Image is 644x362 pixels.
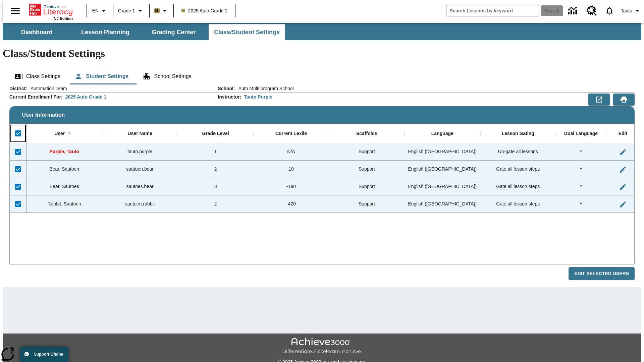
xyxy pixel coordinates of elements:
[616,163,630,176] button: Edit User
[253,161,329,178] div: 10
[253,178,329,195] div: -190
[202,131,229,137] div: Grade Level
[9,94,63,100] h2: Current Enrollment For :
[556,161,606,178] div: Y
[54,131,65,137] div: User
[9,68,66,84] button: Class Settings
[3,23,641,40] div: SubNavbar
[616,198,630,211] button: Edit User
[92,7,99,14] span: EN
[5,1,25,21] button: Open side menu
[178,161,253,178] div: 2
[128,131,152,137] div: User Name
[588,94,610,106] button: Export to CSV
[502,131,534,137] div: Lesson Gating
[282,338,362,355] img: Achieve3000 Differentiate Accelerate Achieve
[65,94,106,100] div: 2025 Auto Grade 1
[102,143,177,161] div: tauto.purple
[72,24,139,40] button: Lesson Planning
[152,5,171,17] button: Boost Class color is light brown. Change class color
[275,131,307,137] div: Current Lexile
[431,131,453,137] div: Language
[178,195,253,213] div: 2
[253,143,329,161] div: N/A
[405,161,480,178] div: English (US)
[29,3,73,16] a: Home
[118,7,135,14] span: Grade 1
[102,178,177,195] div: sautoes.bear
[405,143,480,161] div: English (US)
[34,352,63,357] span: Support Offline
[218,94,241,100] h2: Instructor :
[616,180,630,194] button: Edit User
[155,6,159,15] span: B
[556,178,606,195] div: Y
[564,131,598,137] div: Dual Language
[140,24,207,40] button: Grading Center
[613,94,635,106] button: Print Preview
[480,143,556,161] div: Un-gate all lessons
[50,184,79,189] span: Bear, Sautoes
[3,24,286,40] div: SubNavbar
[235,85,294,92] span: Auto Multi program School
[556,195,606,213] div: Y
[137,68,197,84] button: School Settings
[22,112,65,118] span: User Information
[480,195,556,213] div: Gate all lesson steps
[20,347,68,362] button: Support Offline
[9,68,635,84] div: Class/Student Settings
[569,267,635,280] button: Edit Selected Users
[3,47,641,60] h1: Class/Student Settings
[69,68,134,84] button: Student Settings
[50,149,79,154] span: Purple, Tauto
[564,2,583,20] a: Data Center
[27,85,67,92] span: Automation Team
[89,5,111,17] button: Language: EN, Select a language
[54,16,73,20] span: NJ Edition
[480,178,556,195] div: Gate all lesson steps
[583,2,601,20] a: Resource Center, Will open in new tab
[405,195,480,213] div: English (US)
[329,143,405,161] div: Support
[356,131,377,137] div: Scaffolds
[102,161,177,178] div: sautoen.bear
[616,145,630,159] button: Edit User
[619,131,627,137] div: Edit
[405,178,480,195] div: English (US)
[29,2,73,20] div: Home
[244,94,272,100] div: Tauto Purple
[181,7,228,14] span: 2025 Auto Grade 1
[621,7,632,14] span: Tauto
[9,85,635,281] div: User Information
[48,201,81,206] span: Rabbit, Sautoen
[556,143,606,161] div: Y
[9,86,27,92] h2: District :
[480,161,556,178] div: Gate all lesson steps
[253,195,329,213] div: -420
[102,195,177,213] div: sautoen.rabbit
[178,143,253,161] div: 1
[178,178,253,195] div: 3
[446,5,539,16] input: search field
[115,5,147,17] button: Grade: Grade 1, Select a grade
[218,86,235,92] h2: School :
[601,2,618,19] a: Notifications
[3,24,70,40] button: Dashboard
[209,24,285,40] button: Class/Student Settings
[618,5,644,17] button: Profile/Settings
[329,161,405,178] div: Support
[329,178,405,195] div: Support
[49,166,79,172] span: Bear, Sautoen
[329,195,405,213] div: Support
